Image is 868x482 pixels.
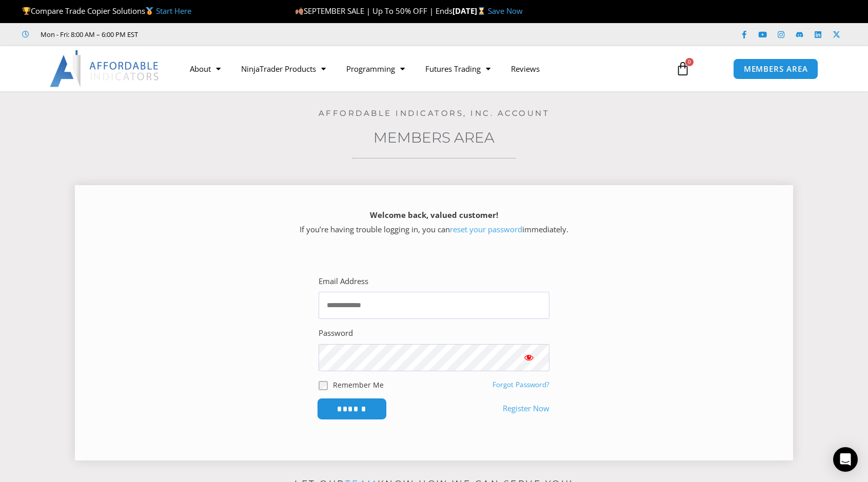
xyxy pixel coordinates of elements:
[38,28,138,41] span: Mon - Fri: 8:00 AM – 6:00 PM EST
[295,7,303,15] img: 🍂
[93,208,775,237] p: If you’re having trouble logging in, you can immediately.
[450,224,522,234] a: reset your password
[152,29,306,39] iframe: Customer reviews powered by Trustpilot
[508,344,549,371] button: Show password
[319,108,550,118] a: Affordable Indicators, Inc. Account
[685,58,694,66] span: 0
[660,54,705,84] a: 0
[23,7,30,15] img: 🏆
[50,50,160,87] img: LogoAI | Affordable Indicators – NinjaTrader
[488,6,523,16] a: Save Now
[319,274,368,289] label: Email Address
[370,210,498,220] strong: Welcome back, valued customer!
[833,447,858,472] div: Open Intercom Messenger
[452,6,488,16] strong: [DATE]
[180,57,231,81] a: About
[503,401,549,416] a: Register Now
[231,57,336,81] a: NinjaTrader Products
[373,129,495,146] a: Members Area
[295,6,452,16] span: SEPTEMBER SALE | Up To 50% OFF | Ends
[22,6,191,16] span: Compare Trade Copier Solutions
[733,58,819,79] a: MEMBERS AREA
[180,57,664,81] nav: Menu
[319,326,353,340] label: Password
[333,379,384,390] label: Remember Me
[478,7,485,15] img: ⌛
[415,57,501,81] a: Futures Trading
[156,6,191,16] a: Start Here
[336,57,415,81] a: Programming
[501,57,550,81] a: Reviews
[744,65,808,73] span: MEMBERS AREA
[492,380,549,389] a: Forgot Password?
[146,7,153,15] img: 🥇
